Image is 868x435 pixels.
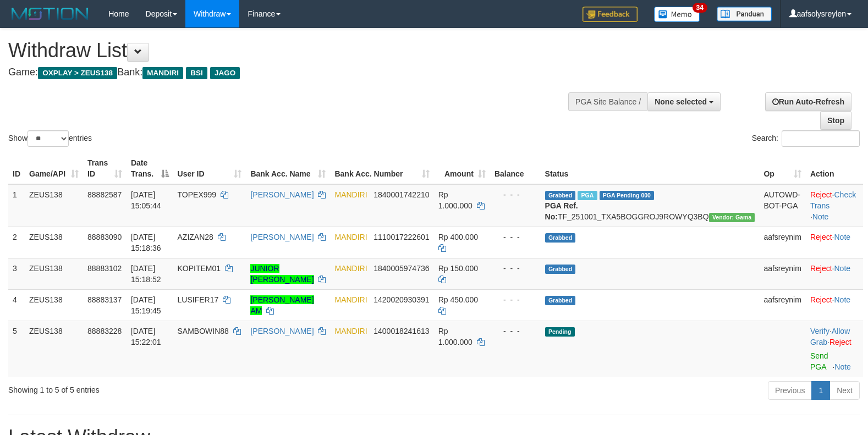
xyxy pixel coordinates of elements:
[655,97,707,106] span: None selected
[250,264,314,284] a: JUNIOR [PERSON_NAME]
[334,295,367,304] span: MANDIRI
[87,264,122,273] span: 88883102
[545,296,576,305] span: Grabbed
[178,327,229,335] span: SAMBOWIN88
[709,213,755,222] span: Vendor URL: https://trx31.1velocity.biz
[25,258,83,289] td: ZEUS138
[434,153,490,184] th: Amount: activate to sort column ascending
[83,153,127,184] th: Trans ID: activate to sort column ascending
[820,111,851,130] a: Stop
[8,258,25,289] td: 3
[127,153,173,184] th: Date Trans.: activate to sort column descending
[545,201,578,221] b: PGA Ref. No:
[810,327,829,335] a: Verify
[806,258,863,289] td: ·
[829,338,851,346] a: Reject
[654,7,700,22] img: Button%20Memo.svg
[578,191,597,200] span: Marked by aafnoeunsreypich
[186,67,207,79] span: BSI
[131,295,161,315] span: [DATE] 15:19:45
[334,190,367,199] span: MANDIRI
[28,130,69,147] select: Showentries
[8,227,25,258] td: 2
[583,7,638,22] img: Feedback.jpg
[8,184,25,227] td: 1
[131,327,161,346] span: [DATE] 15:22:01
[541,153,760,184] th: Status
[810,351,828,371] a: Send PGA
[810,190,856,210] a: Check Trans
[759,227,806,258] td: aafsreynim
[334,264,367,273] span: MANDIRI
[334,327,367,335] span: MANDIRI
[131,233,161,252] span: [DATE] 15:18:36
[178,233,213,241] span: AZIZAN28
[834,233,850,241] a: Note
[806,184,863,227] td: · ·
[568,92,647,111] div: PGA Site Balance /
[25,153,83,184] th: Game/API: activate to sort column ascending
[495,263,536,274] div: - - -
[717,7,772,21] img: panduan.png
[131,190,161,210] span: [DATE] 15:05:44
[373,327,429,335] span: Copy 1400018241613 to clipboard
[373,233,429,241] span: Copy 1110017222601 to clipboard
[173,153,246,184] th: User ID: activate to sort column ascending
[495,232,536,243] div: - - -
[8,289,25,321] td: 4
[250,190,314,199] a: [PERSON_NAME]
[647,92,721,111] button: None selected
[438,190,473,210] span: Rp 1.000.000
[8,67,568,78] h4: Game: Bank:
[8,380,354,395] div: Showing 1 to 5 of 5 entries
[87,233,122,241] span: 88883090
[759,184,806,227] td: AUTOWD-BOT-PGA
[495,294,536,305] div: - - -
[810,327,850,346] a: Allow Grab
[545,327,575,337] span: Pending
[8,5,92,22] img: MOTION_logo.png
[545,265,576,274] span: Grabbed
[782,130,860,147] input: Search:
[330,153,433,184] th: Bank Acc. Number: activate to sort column ascending
[131,264,161,284] span: [DATE] 15:18:52
[38,67,117,79] span: OXPLAY > ZEUS138
[812,212,829,221] a: Note
[810,264,832,273] a: Reject
[250,295,314,315] a: [PERSON_NAME] AM
[438,295,478,304] span: Rp 450.000
[806,227,863,258] td: ·
[768,381,812,400] a: Previous
[250,327,314,335] a: [PERSON_NAME]
[834,264,850,273] a: Note
[8,153,25,184] th: ID
[8,321,25,377] td: 5
[834,295,850,304] a: Note
[759,153,806,184] th: Op: activate to sort column ascending
[834,362,851,371] a: Note
[600,191,655,200] span: PGA Pending
[752,130,860,147] label: Search:
[545,191,576,200] span: Grabbed
[25,321,83,377] td: ZEUS138
[806,289,863,321] td: ·
[829,381,860,400] a: Next
[334,233,367,241] span: MANDIRI
[806,153,863,184] th: Action
[178,295,219,304] span: LUSIFER17
[495,189,536,200] div: - - -
[810,233,832,241] a: Reject
[811,381,830,400] a: 1
[250,233,314,241] a: [PERSON_NAME]
[438,327,473,346] span: Rp 1.000.000
[810,190,832,199] a: Reject
[810,327,850,346] span: ·
[438,264,478,273] span: Rp 150.000
[210,67,240,79] span: JAGO
[810,295,832,304] a: Reject
[495,326,536,337] div: - - -
[25,289,83,321] td: ZEUS138
[87,190,122,199] span: 88882587
[806,321,863,377] td: · ·
[759,258,806,289] td: aafsreynim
